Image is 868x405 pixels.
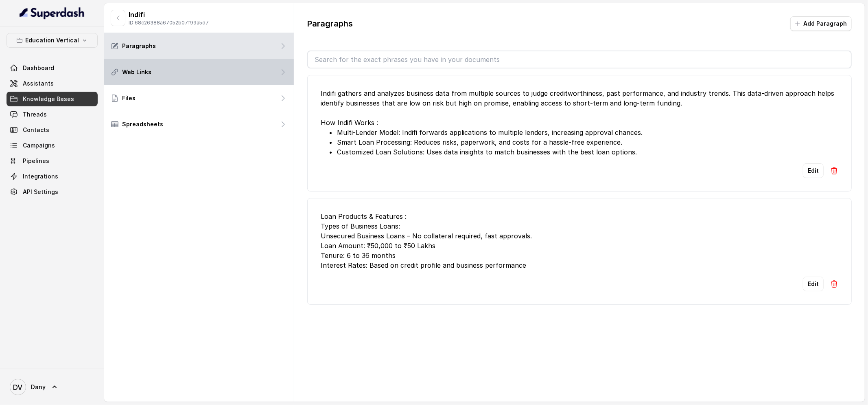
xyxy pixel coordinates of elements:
[23,172,58,180] span: Integrations
[23,126,49,134] span: Contacts
[7,138,98,153] a: Campaigns
[830,167,838,175] img: Delete
[23,141,55,150] span: Campaigns
[790,16,852,31] button: Add Paragraph
[23,157,49,165] span: Pipelines
[129,20,209,26] p: ID: 68c26388a67052b07f99a5d7
[23,79,54,88] span: Assistants
[31,383,46,391] span: Dany
[803,277,824,291] button: Edit
[7,33,98,48] button: Education Vertical
[7,185,98,199] a: API Settings
[7,61,98,75] a: Dashboard
[122,68,151,76] p: Web Links
[308,51,851,68] input: Search for the exact phrases you have in your documents
[7,123,98,137] a: Contacts
[7,376,98,398] a: Dany
[7,92,98,106] a: Knowledge Bases
[25,35,79,45] p: Education Vertical
[7,169,98,184] a: Integrations
[7,154,98,168] a: Pipelines
[7,107,98,122] a: Threads
[23,110,47,119] span: Threads
[122,42,156,50] p: Paragraphs
[122,94,136,102] p: Files
[23,64,54,72] span: Dashboard
[830,280,838,288] img: Delete
[803,163,824,178] button: Edit
[129,10,209,20] p: Indifi
[20,7,85,20] img: light.svg
[307,18,353,29] p: Paragraphs
[13,383,23,392] text: DV
[23,95,74,103] span: Knowledge Bases
[122,120,163,128] p: Spreadsheets
[23,188,58,196] span: API Settings
[321,88,838,157] div: Indifi gathers and analyzes business data from multiple sources to judge creditworthiness, past p...
[7,76,98,91] a: Assistants
[321,211,838,270] div: Loan Products & Features : Types of Business Loans: Unsecured Business Loans – No collateral requ...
